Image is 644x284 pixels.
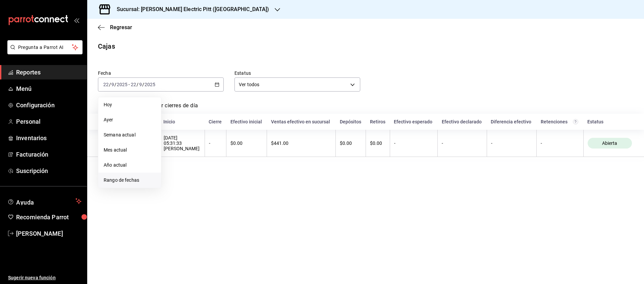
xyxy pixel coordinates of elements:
[130,82,137,87] input: --
[599,140,620,146] span: Abierta
[128,82,130,87] span: -
[16,150,82,159] span: Facturación
[110,24,132,31] span: Regresar
[142,82,144,87] span: /
[234,71,360,75] label: Estatus
[491,140,533,146] div: -
[7,40,83,54] button: Pregunta a Parrot AI
[109,82,111,87] span: /
[16,229,82,238] span: [PERSON_NAME]
[104,147,156,154] span: Mes actual
[234,77,360,92] div: Ver todos
[98,24,132,31] button: Regresar
[271,119,332,124] div: Ventas efectivo en sucursal
[114,82,116,87] span: /
[144,82,156,87] input: ----
[16,117,82,126] span: Personal
[18,44,72,51] span: Pregunta a Parrot AI
[573,119,578,124] svg: Total de retenciones de propinas registradas
[116,82,128,87] input: ----
[98,71,224,75] label: Fecha
[155,102,198,114] a: Ver cierres de día
[111,5,269,13] h3: Sucursal: [PERSON_NAME] Electric Pitt ([GEOGRAPHIC_DATA])
[104,116,156,123] span: Ayer
[491,119,533,124] div: Diferencia efectivo
[16,84,82,93] span: Menú
[104,177,156,184] span: Rango de fechas
[230,140,263,146] div: $0.00
[104,101,156,108] span: Hoy
[340,140,362,146] div: $0.00
[163,119,201,124] div: Inicio
[16,133,82,143] span: Inventarios
[370,119,386,124] div: Retiros
[139,82,142,87] input: --
[541,140,579,146] div: -
[209,119,222,124] div: Cierre
[164,135,201,151] div: [DATE] 05:31:33 [PERSON_NAME]
[394,119,433,124] div: Efectivo esperado
[16,68,82,77] span: Reportes
[442,140,482,146] div: -
[16,213,82,222] span: Recomienda Parrot
[271,140,331,146] div: $441.00
[104,131,156,138] span: Semana actual
[137,82,139,87] span: /
[98,41,115,51] div: Cajas
[111,82,114,87] input: --
[16,101,82,110] span: Configuración
[442,119,483,124] div: Efectivo declarado
[230,119,263,124] div: Efectivo inicial
[370,140,386,146] div: $0.00
[209,140,222,146] div: -
[16,166,82,175] span: Suscripción
[340,119,362,124] div: Depósitos
[587,119,633,124] div: Estatus
[103,82,109,87] input: --
[16,197,73,205] span: Ayuda
[104,162,156,169] span: Año actual
[8,274,82,281] span: Sugerir nueva función
[394,140,433,146] div: -
[5,49,83,56] a: Pregunta a Parrot AI
[541,119,579,124] div: Retenciones
[74,17,79,23] button: open_drawer_menu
